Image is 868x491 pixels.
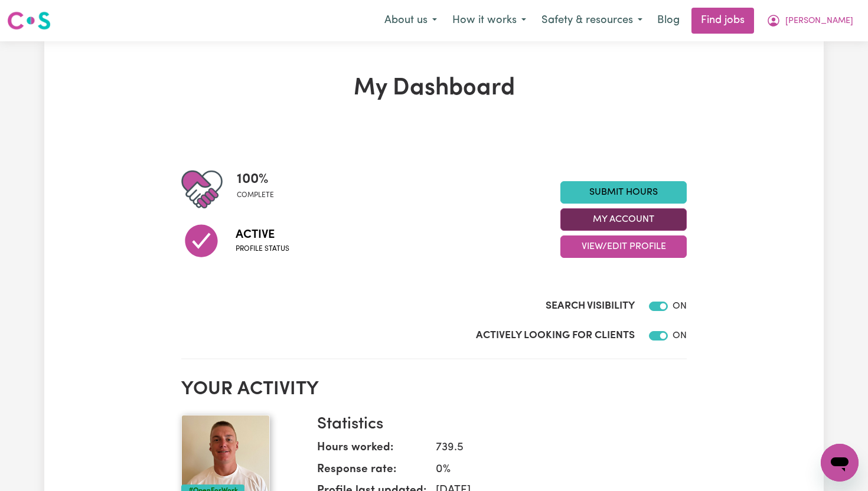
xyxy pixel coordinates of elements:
[237,190,274,201] span: complete
[560,235,687,258] button: View/Edit Profile
[377,8,445,33] button: About us
[673,302,687,311] span: ON
[181,74,687,103] h1: My Dashboard
[445,8,534,33] button: How it works
[560,208,687,231] button: My Account
[650,8,687,34] a: Blog
[821,444,859,482] iframe: Button to launch messaging window
[426,461,677,479] dd: 0 %
[691,8,754,34] a: Find jobs
[426,440,677,457] dd: 739.5
[7,10,51,31] img: Careseekers logo
[236,226,289,244] span: Active
[673,331,687,341] span: ON
[759,8,861,33] button: My Account
[237,169,283,210] div: Profile completeness: 100%
[534,8,650,33] button: Safety & resources
[317,415,677,435] h3: Statistics
[7,7,51,34] a: Careseekers logo
[181,378,687,401] h2: Your activity
[785,15,853,28] span: [PERSON_NAME]
[237,169,274,190] span: 100 %
[236,244,289,254] span: Profile status
[546,299,635,314] label: Search Visibility
[560,181,687,204] a: Submit Hours
[317,440,426,461] dt: Hours worked:
[317,461,426,483] dt: Response rate:
[476,328,635,343] label: Actively Looking for Clients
